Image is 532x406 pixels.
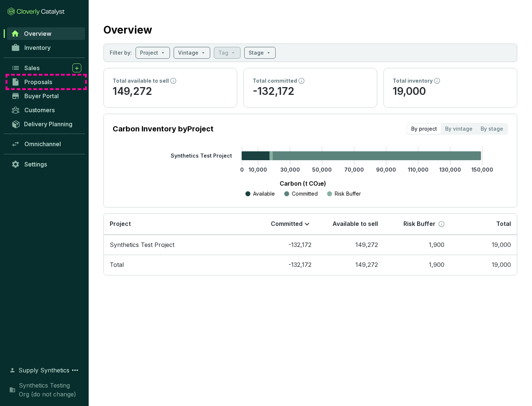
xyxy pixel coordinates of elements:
tspan: 50,000 [312,166,332,173]
tspan: 150,000 [471,166,493,173]
span: Sales [24,64,40,72]
p: Carbon Inventory by Project [113,124,214,134]
tspan: Synthetics Test Project [171,152,232,159]
div: By vintage [441,124,477,134]
span: Settings [24,161,47,168]
tspan: 110,000 [408,166,429,173]
th: Project [104,214,251,235]
td: -132,172 [251,255,317,275]
tspan: 70,000 [344,166,364,173]
a: Customers [7,104,85,116]
td: 149,272 [317,235,384,255]
span: Delivery Planning [24,120,72,128]
tspan: 0 [240,166,244,173]
p: Risk Buffer [403,220,436,228]
span: Overview [24,30,51,37]
p: -132,172 [253,85,368,99]
tspan: 10,000 [249,166,267,173]
h2: Overview [103,22,152,38]
p: Committed [271,220,303,228]
a: Inventory [7,41,85,54]
td: 1,900 [384,255,450,275]
th: Total [450,214,517,235]
p: Committed [292,190,318,197]
td: 1,900 [384,235,450,255]
tspan: 30,000 [280,166,300,173]
span: Synthetics Testing Org (do not change) [19,381,81,399]
span: Proposals [24,78,52,86]
a: Proposals [7,76,85,88]
p: Risk Buffer [335,190,361,197]
a: Sales [7,62,85,74]
span: Supply Synthetics [18,366,69,375]
span: Inventory [24,44,51,51]
span: Customers [24,106,55,114]
td: -132,172 [251,235,317,255]
p: 149,272 [113,85,228,99]
a: Settings [7,158,85,171]
p: Total available to sell [113,77,169,85]
a: Overview [7,27,85,40]
div: segmented control [406,123,508,135]
p: 19,000 [393,85,508,99]
a: Omnichannel [7,138,85,150]
p: Total committed [253,77,297,85]
span: Omnichannel [24,140,61,148]
p: Carbon (t CO₂e) [124,179,482,188]
p: Tag [218,49,228,56]
p: Total inventory [393,77,433,85]
p: Available [253,190,275,197]
th: Available to sell [317,214,384,235]
div: By project [407,124,441,134]
span: Buyer Portal [24,92,59,100]
p: Filter by: [110,49,132,56]
tspan: 130,000 [439,166,461,173]
a: Delivery Planning [7,118,85,130]
td: Synthetics Test Project [104,235,251,255]
td: 19,000 [450,255,517,275]
td: 19,000 [450,235,517,255]
td: 149,272 [317,255,384,275]
a: Buyer Portal [7,90,85,102]
tspan: 90,000 [376,166,396,173]
div: By stage [477,124,507,134]
td: Total [104,255,251,275]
